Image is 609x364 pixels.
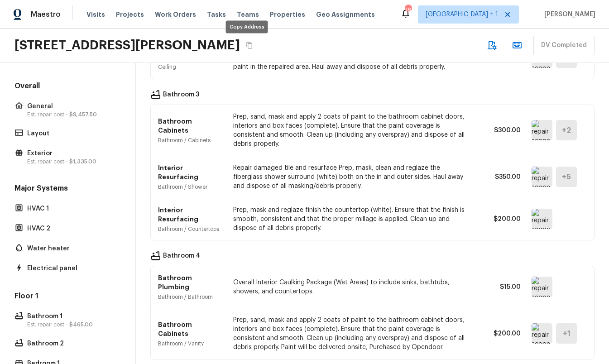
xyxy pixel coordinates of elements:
div: Copy Address [226,21,268,34]
p: Bathroom / Countertops [158,225,222,233]
img: repair scope asset [532,167,552,187]
p: $200.00 [480,215,521,224]
span: Geo Assignments [316,10,375,19]
p: Overall Interior Caulking Package (Wet Areas) to include sinks, bathtubs, showers, and countertops. [233,278,469,296]
p: Bathroom / Vanity [158,340,222,347]
span: $1,335.00 [69,159,96,164]
img: repair scope asset [532,120,552,140]
p: Bathroom 2 [27,339,117,348]
p: HVAC 1 [27,204,117,213]
img: repair scope asset [532,209,552,229]
p: Interior Resurfacing [158,206,222,224]
img: repair scope asset [532,323,552,344]
span: Tasks [207,11,226,18]
span: Teams [237,10,259,19]
p: $300.00 [480,126,521,135]
p: Est. repair cost - [27,321,117,328]
p: General [27,102,117,111]
button: Copy Address [244,39,255,51]
span: [GEOGRAPHIC_DATA] + 1 [426,10,498,19]
h5: + 2 [562,125,571,135]
span: Visits [86,10,105,19]
p: Est. repair cost - [27,111,117,118]
h5: Floor 1 [13,291,123,303]
h5: + 5 [562,172,571,182]
span: [PERSON_NAME] [541,10,595,19]
p: Prep, sand, mask and apply 2 coats of paint to the bathroom cabinet doors, interiors and box face... [233,316,469,352]
p: Electrical panel [27,264,117,273]
span: Projects [116,10,144,19]
p: Bathroom Cabinets [158,320,222,338]
p: Layout [27,129,117,138]
span: $9,457.50 [69,112,97,117]
p: Bathroom Cabinets [158,117,222,135]
span: Properties [270,10,305,19]
h5: Overall [13,81,123,93]
p: Water heater [27,244,117,253]
span: $465.00 [69,322,93,327]
p: $200.00 [480,329,521,338]
p: Interior Resurfacing [158,163,222,182]
span: Work Orders [155,10,196,19]
p: $15.00 [480,283,521,292]
h2: [STREET_ADDRESS][PERSON_NAME] [14,37,240,53]
p: Repair damaged tile and resurface Prep, mask, clean and reglaze the fiberglass shower surround (w... [233,163,469,191]
p: $350.00 [480,172,521,182]
p: Exterior [27,149,117,158]
p: Prep, mask and reglaze finish the countertop (white). Ensure that the finish is smooth, consisten... [233,206,469,233]
h5: + 1 [563,329,571,339]
p: Est. repair cost - [27,158,117,165]
p: Bathroom 4 [163,251,200,262]
p: Bathroom 1 [27,312,117,321]
p: Bathroom 3 [163,90,199,101]
h5: Major Systems [13,183,123,195]
img: repair scope asset [532,277,552,297]
p: HVAC 2 [27,224,117,233]
p: Bathroom / Shower [158,183,222,191]
span: Maestro [31,10,61,19]
p: Bathroom / Bathroom [158,293,222,301]
p: Garage / Walls and Ceiling [158,56,222,71]
p: Prep, sand, mask and apply 2 coats of paint to the bathroom cabinet doors, interiors and box face... [233,112,469,148]
div: 18 [405,5,411,14]
p: Bathroom / Cabinets [158,137,222,144]
p: Bathroom Plumbing [158,273,222,292]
